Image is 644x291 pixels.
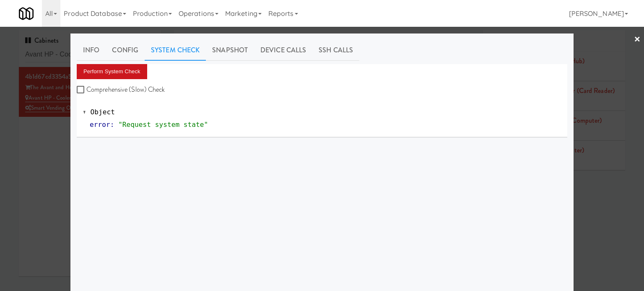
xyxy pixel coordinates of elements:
span: : [110,121,114,129]
a: Info [77,40,106,61]
a: × [634,27,641,53]
a: System Check [145,40,206,61]
input: Comprehensive (Slow) Check [77,87,86,93]
a: Device Calls [254,40,312,61]
a: SSH Calls [312,40,359,61]
span: "Request system state" [118,121,208,129]
a: Config [106,40,145,61]
button: Perform System Check [77,64,147,79]
span: error [90,121,110,129]
img: Micromart [19,6,34,21]
label: Comprehensive (Slow) Check [77,83,165,96]
a: Snapshot [206,40,254,61]
span: Object [91,108,115,116]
